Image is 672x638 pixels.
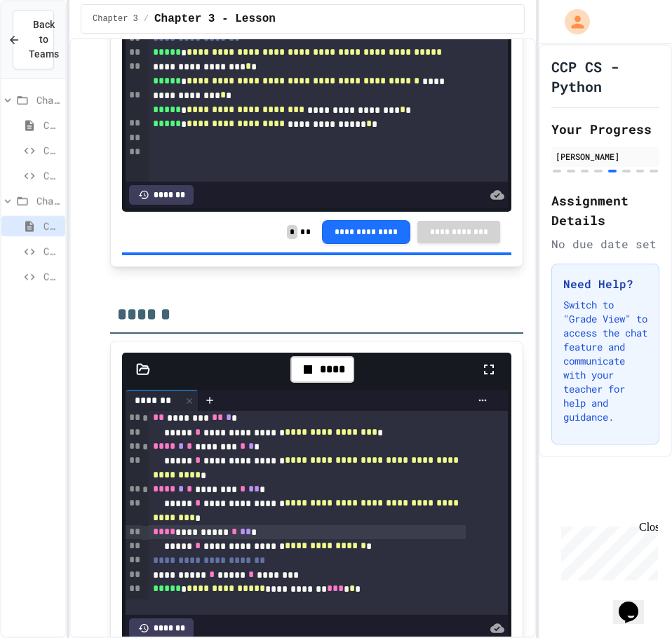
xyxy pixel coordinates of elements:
[550,6,593,38] div: My Account
[551,57,659,96] h1: CCP CS - Python
[613,582,658,624] iframe: chat widget
[556,150,655,163] div: [PERSON_NAME]
[563,276,647,292] h3: Need Help?
[36,93,60,107] span: Chapter 2
[551,191,659,230] h2: Assignment Details
[93,13,138,25] span: Chapter 3
[43,269,60,284] span: Chapter 3 - PE #16
[29,18,59,62] span: Back to Teams
[43,143,60,158] span: Chapter 2 - AW #15
[13,10,54,69] button: Back to Teams
[43,168,60,183] span: Chapter 2 - PE #13
[556,521,658,581] iframe: chat widget
[6,6,97,89] div: Chat with us now!Close
[43,219,60,233] span: Chapter 3 - Lesson
[154,11,276,27] span: Chapter 3 - Lesson
[43,118,60,133] span: Chapter 2 - Lesson
[43,244,60,259] span: Chapter 3 - AW #10
[563,298,647,424] p: Switch to "Grade View" to access the chat feature and communicate with your teacher for help and ...
[144,13,149,25] span: /
[551,236,659,252] div: No due date set
[36,194,60,208] span: Chapter 3
[551,119,659,139] h2: Your Progress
